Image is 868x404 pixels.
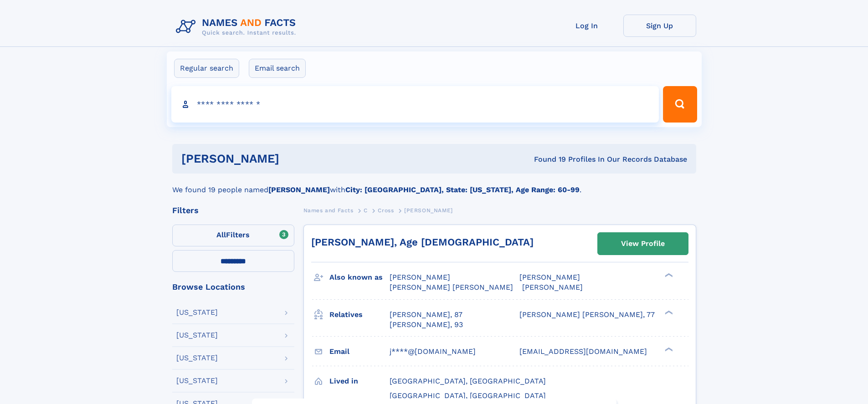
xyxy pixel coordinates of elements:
[390,320,463,330] a: [PERSON_NAME], 93
[171,86,659,123] input: search input
[216,230,226,239] span: All
[390,310,462,320] a: [PERSON_NAME], 87
[329,373,390,389] h3: Lived in
[598,233,688,255] a: View Profile
[364,205,368,216] a: C
[621,233,665,254] div: View Profile
[519,310,655,320] a: [PERSON_NAME] [PERSON_NAME], 77
[176,309,218,316] div: [US_STATE]
[268,185,330,194] b: [PERSON_NAME]
[663,309,673,315] div: ❯
[329,344,390,359] h3: Email
[303,205,354,216] a: Names and Facts
[181,153,407,164] h1: [PERSON_NAME]
[329,270,390,285] h3: Also known as
[172,206,294,215] div: Filters
[519,347,647,356] span: [EMAIL_ADDRESS][DOMAIN_NAME]
[519,273,580,281] span: [PERSON_NAME]
[329,307,390,322] h3: Relatives
[172,174,696,195] div: We found 19 people named with .
[249,59,306,78] label: Email search
[390,391,546,400] span: [GEOGRAPHIC_DATA], [GEOGRAPHIC_DATA]
[176,377,218,384] div: [US_STATE]
[663,272,673,278] div: ❯
[172,15,303,39] img: Logo Names and Facts
[522,283,583,291] span: [PERSON_NAME]
[550,15,623,37] a: Log In
[404,207,453,214] span: [PERSON_NAME]
[390,273,450,281] span: [PERSON_NAME]
[176,354,218,362] div: [US_STATE]
[378,205,394,216] a: Cross
[378,207,394,214] span: Cross
[174,59,239,78] label: Regular search
[172,283,294,291] div: Browse Locations
[345,185,580,194] b: City: [GEOGRAPHIC_DATA], State: [US_STATE], Age Range: 60-99
[623,15,696,37] a: Sign Up
[176,332,218,339] div: [US_STATE]
[406,154,687,164] div: Found 19 Profiles In Our Records Database
[172,225,294,246] label: Filters
[311,236,534,248] a: [PERSON_NAME], Age [DEMOGRAPHIC_DATA]
[663,346,673,352] div: ❯
[364,207,368,214] span: C
[663,86,697,123] button: Search Button
[390,283,513,291] span: [PERSON_NAME] [PERSON_NAME]
[390,377,546,385] span: [GEOGRAPHIC_DATA], [GEOGRAPHIC_DATA]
